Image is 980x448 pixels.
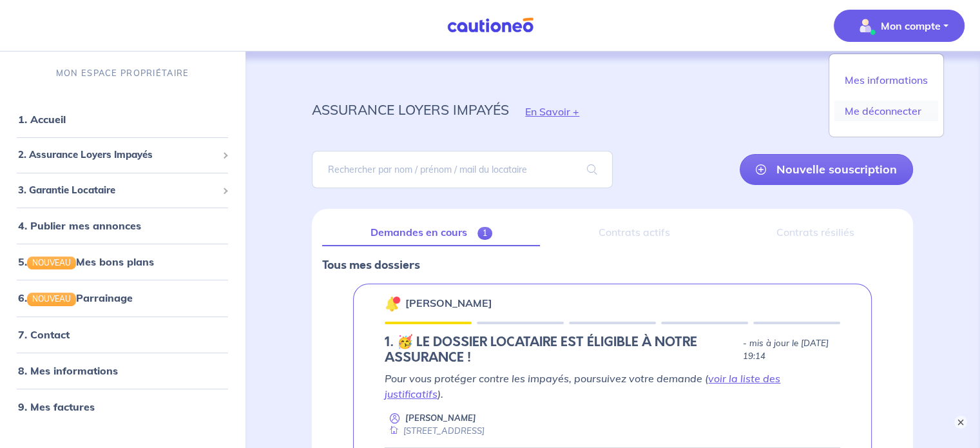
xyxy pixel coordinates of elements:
p: Tous mes dossiers [322,257,903,273]
a: 6.NOUVEAUParrainage [18,291,133,304]
a: 4. Publier mes annonces [18,219,141,232]
p: Mon compte [881,18,941,34]
p: - mis à jour le [DATE] 19:14 [743,337,840,363]
img: 🔔 [385,296,400,311]
img: illu_account_valid_menu.svg [855,15,876,36]
button: En Savoir + [509,93,595,130]
a: Demandes en cours1 [322,219,540,246]
p: [PERSON_NAME] [405,295,492,311]
a: 7. Contact [18,328,70,341]
a: 1. Accueil [18,113,66,126]
div: illu_account_valid_menu.svgMon compte [829,54,944,137]
div: 3. Garantie Locataire [5,178,240,203]
span: search [572,151,613,188]
span: 2. Assurance Loyers Impayés [18,148,217,162]
a: Nouvelle souscription [740,154,913,185]
span: 1 [477,227,492,240]
div: state: ELIGIBILITY-RESULT-IN-PROGRESS, Context: NEW,MAYBE-CERTIFICATE,ALONE,LESSOR-DOCUMENTS [385,335,840,365]
div: 8. Mes informations [5,358,240,384]
a: Me déconnecter [834,101,938,121]
div: 6.NOUVEAUParrainage [5,285,240,311]
h5: 1.︎ 🥳 LE DOSSIER LOCATAIRE EST ÉLIGIBLE À NOTRE ASSURANCE ! [385,335,738,365]
div: 1. Accueil [5,106,240,132]
a: Mes informations [834,70,938,90]
p: assurance loyers impayés [312,98,509,121]
a: 5.NOUVEAUMes bons plans [18,255,154,268]
button: × [954,416,967,429]
div: 9. Mes factures [5,394,240,420]
div: 5.NOUVEAUMes bons plans [5,249,240,275]
div: 4. Publier mes annonces [5,213,240,239]
a: 8. Mes informations [18,364,118,377]
div: 2. Assurance Loyers Impayés [5,142,240,168]
button: illu_account_valid_menu.svgMon compte [834,10,965,42]
img: Cautioneo [442,17,539,34]
p: Pour vous protéger contre les impayés, poursuivez votre demande ( ). [385,371,840,402]
span: 3. Garantie Locataire [18,183,217,198]
input: Rechercher par nom / prénom / mail du locataire [312,151,612,188]
div: 7. Contact [5,322,240,347]
p: MON ESPACE PROPRIÉTAIRE [56,67,189,79]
